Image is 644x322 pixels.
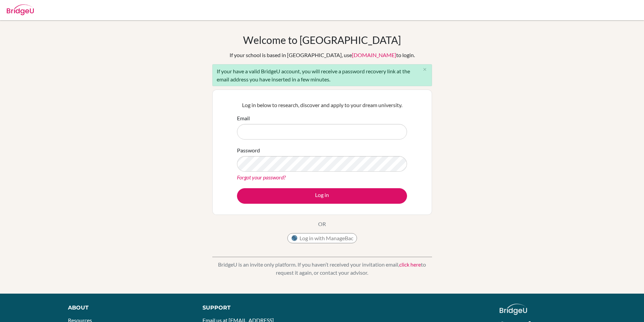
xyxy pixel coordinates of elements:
p: Log in below to research, discover and apply to your dream university. [237,101,407,109]
h1: Welcome to [GEOGRAPHIC_DATA] [243,34,401,46]
div: About [68,304,187,312]
button: Log in with ManageBac [287,233,357,243]
img: Bridge-U [7,4,34,15]
button: Close [418,65,432,75]
div: Support [202,304,314,312]
a: [DOMAIN_NAME] [352,52,396,58]
p: BridgeU is an invite only platform. If you haven’t received your invitation email, to request it ... [212,261,432,277]
label: Email [237,114,250,122]
a: Forgot your password? [237,174,286,180]
div: If your school is based in [GEOGRAPHIC_DATA], use to login. [230,51,415,59]
label: Password [237,146,260,154]
button: Log in [237,188,407,204]
img: logo_white@2x-f4f0deed5e89b7ecb1c2cc34c3e3d731f90f0f143d5ea2071677605dd97b5244.png [500,304,527,315]
div: If your have a valid BridgeU account, you will receive a password recovery link at the email addr... [212,64,432,86]
i: close [422,67,427,72]
a: click here [399,261,421,268]
p: OR [318,220,326,228]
